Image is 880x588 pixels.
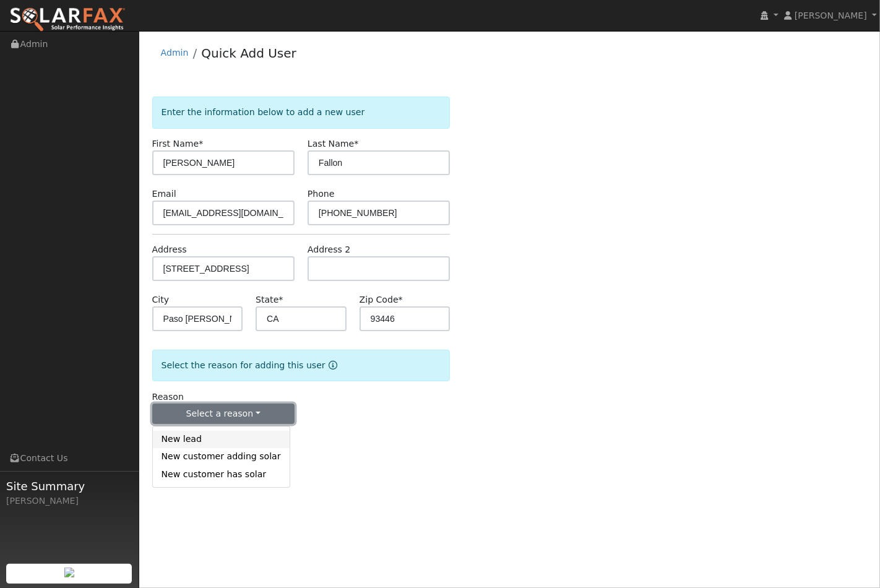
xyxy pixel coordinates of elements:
[308,137,358,150] label: Last Name
[308,243,351,256] label: Address 2
[152,404,295,425] button: Select a reason
[152,97,451,128] div: Enter the information below to add a new user
[152,293,170,306] label: City
[201,46,296,61] a: Quick Add User
[199,139,203,149] span: Required
[161,48,189,58] a: Admin
[152,188,176,201] label: Email
[64,568,74,577] img: retrieve
[399,295,403,305] span: Required
[152,391,184,404] label: Reason
[278,295,283,305] span: Required
[6,478,132,495] span: Site Summary
[795,11,867,20] span: [PERSON_NAME]
[153,465,290,483] a: New customer has solar
[326,360,337,370] a: Reason for new user
[9,7,126,33] img: SolarFax
[256,293,283,306] label: State
[152,243,187,256] label: Address
[360,293,403,306] label: Zip Code
[152,137,204,150] label: First Name
[308,188,335,201] label: Phone
[6,495,132,508] div: [PERSON_NAME]
[153,448,290,465] a: New customer adding solar
[152,350,451,381] div: Select the reason for adding this user
[153,431,290,448] a: New lead
[354,139,358,149] span: Required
